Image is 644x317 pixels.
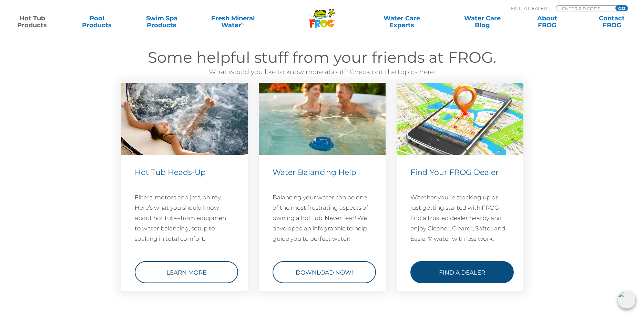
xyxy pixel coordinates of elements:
[259,83,386,155] img: hot-tub-featured-image-1
[121,83,248,155] img: hot-tub-relaxing
[273,168,356,177] span: Water Balancing Help
[361,15,443,29] a: Water CareExperts
[241,20,245,26] sup: ∞
[72,15,122,29] a: PoolProducts
[273,261,376,283] a: Download Now!
[135,192,234,244] p: Filters, motors and jets, oh my. Here’s what you should know about hot tubs–from equipment to wat...
[457,15,507,29] a: Water CareBlog
[615,6,628,11] input: GO
[7,15,57,29] a: Hot TubProducts
[136,15,187,29] a: Swim SpaProducts
[397,83,523,155] img: Find a Dealer Image (546 x 310 px)
[135,168,206,177] span: Hot Tub Heads-Up
[201,15,264,29] a: Fresh MineralWater∞
[522,15,572,29] a: AboutFROG
[561,6,608,11] input: Zip Code Form
[273,192,372,244] p: Balancing your water can be one of the most frustrating aspects of owning a hot tub. Never fear! ...
[410,261,514,283] a: Find a Dealer
[511,5,547,11] p: Find A Dealer
[410,192,510,244] p: Whether you’re stocking up or just getting started with FROG — find a trusted dealer nearby and e...
[587,15,637,29] a: ContactFROG
[135,261,238,283] a: Learn More
[618,291,636,309] img: openIcon
[410,168,499,177] span: Find Your FROG Dealer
